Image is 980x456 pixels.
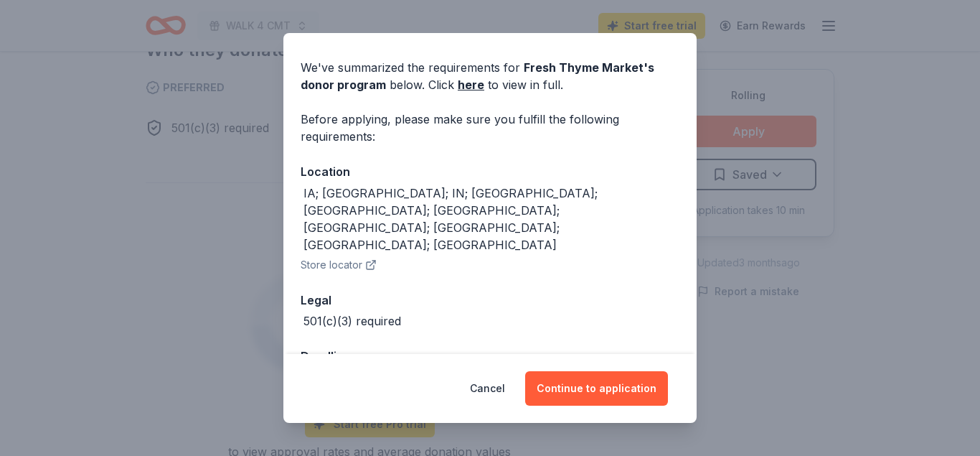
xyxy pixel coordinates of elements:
[301,162,679,181] div: Location
[301,291,679,310] div: Legal
[301,256,377,274] button: Store locator
[301,347,679,366] div: Deadline
[303,185,679,253] div: IA; [GEOGRAPHIC_DATA]; IN; [GEOGRAPHIC_DATA]; [GEOGRAPHIC_DATA]; [GEOGRAPHIC_DATA]; [GEOGRAPHIC_D...
[301,59,679,93] div: We've summarized the requirements for below. Click to view in full.
[303,312,401,330] div: 501(c)(3) required
[470,371,505,406] button: Cancel
[301,111,679,145] div: Before applying, please make sure you fulfill the following requirements:
[525,371,668,406] button: Continue to application
[458,76,484,93] a: here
